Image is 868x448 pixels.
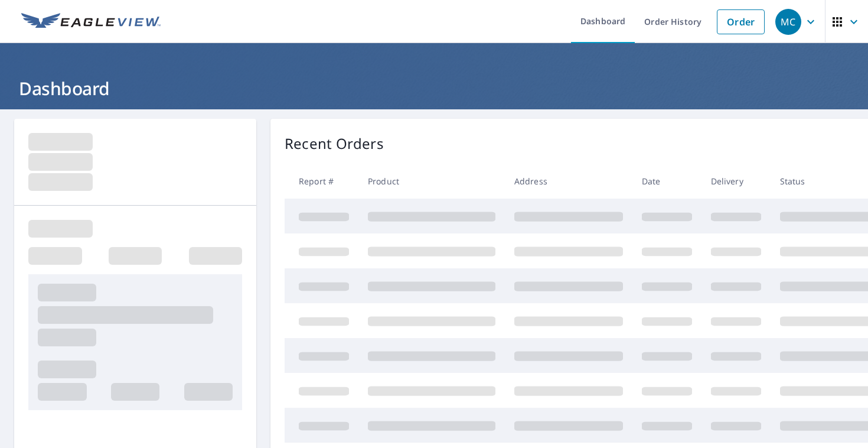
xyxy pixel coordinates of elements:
[775,9,801,35] div: MC
[285,164,358,199] th: Report #
[701,164,771,199] th: Delivery
[14,76,854,100] h1: Dashboard
[717,9,765,34] a: Order
[358,164,505,199] th: Product
[21,13,161,31] img: EV Logo
[632,164,701,199] th: Date
[505,164,632,199] th: Address
[285,133,384,154] p: Recent Orders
